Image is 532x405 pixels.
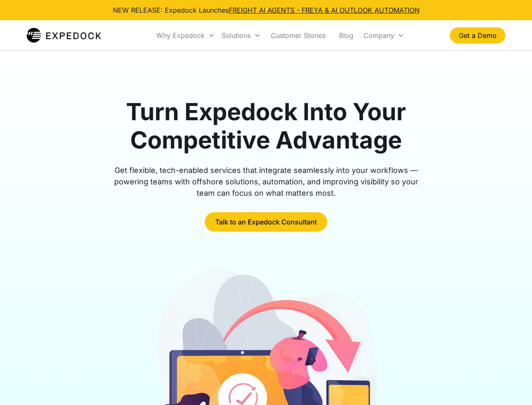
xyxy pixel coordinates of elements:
[490,364,532,405] iframe: Chat Widget
[332,21,360,50] a: Blog
[264,21,332,50] a: Customer Stories
[218,21,264,50] div: Solutions
[27,27,101,44] a: home
[153,21,218,50] div: Why Expedock
[104,165,428,199] div: Get flexible, tech-enabled services that integrate seamlessly into your workflows — powering team...
[205,212,327,232] a: Talk to an Expedock Consultant
[364,31,394,40] div: Company
[113,5,420,15] div: NEW RELEASE: Expedock Launches
[156,31,205,40] div: Why Expedock
[360,21,408,50] div: Company
[222,31,251,40] div: Solutions
[27,27,101,44] img: Expedock Logo
[229,6,420,14] a: FREIGHT AI AGENTS - FREYA & AI OUTLOOK AUTOMATION
[104,98,428,154] h1: Turn Expedock Into Your Competitive Advantage
[450,27,505,43] a: Get a Demo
